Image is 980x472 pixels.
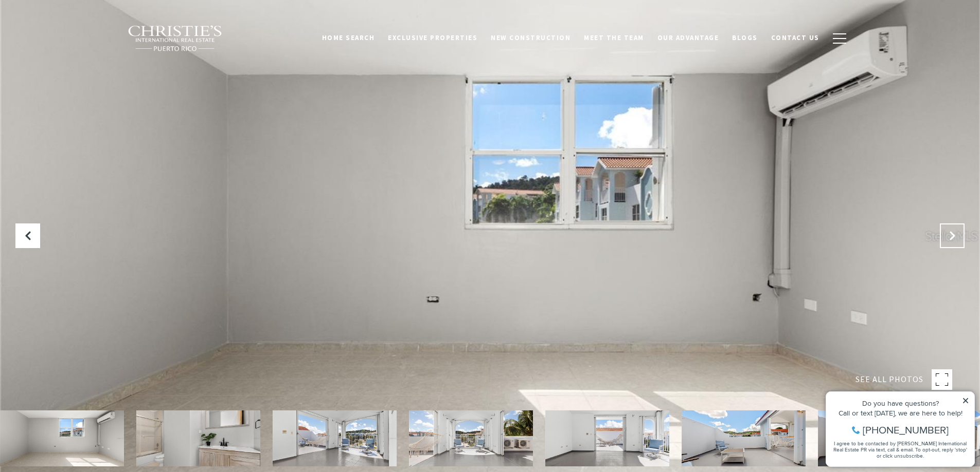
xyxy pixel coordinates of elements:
[15,223,40,248] button: Previous Slide
[42,48,128,59] span: [PHONE_NUMBER]
[577,28,651,48] a: Meet the Team
[11,33,149,40] div: Call or text [DATE], we are here to help!
[11,23,149,30] div: Do you have questions?
[732,33,758,42] span: Blogs
[273,410,397,466] img: 330 RESIDENCES AT ESCORIAL #330
[725,28,764,48] a: Blogs
[13,63,147,83] span: I agree to be contacted by [PERSON_NAME] International Real Estate PR via text, call & email. To ...
[491,33,571,42] span: New Construction
[545,410,669,466] img: 330 RESIDENCES AT ESCORIAL #330
[409,410,533,466] img: 330 RESIDENCES AT ESCORIAL #330
[388,33,477,42] span: Exclusive Properties
[136,410,260,466] img: 330 RESIDENCES AT ESCORIAL #330
[128,25,223,52] img: Christie's International Real Estate black text logo
[657,33,719,42] span: Our Advantage
[940,223,965,248] button: Next Slide
[381,28,484,48] a: Exclusive Properties
[315,28,382,48] a: Home Search
[682,410,806,466] img: 330 RESIDENCES AT ESCORIAL #330
[771,33,819,42] span: Contact Us
[651,28,726,48] a: Our Advantage
[818,410,942,466] img: 330 RESIDENCES AT ESCORIAL #330
[856,373,923,386] span: SEE ALL PHOTOS
[826,24,853,53] button: button
[484,28,577,48] a: New Construction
